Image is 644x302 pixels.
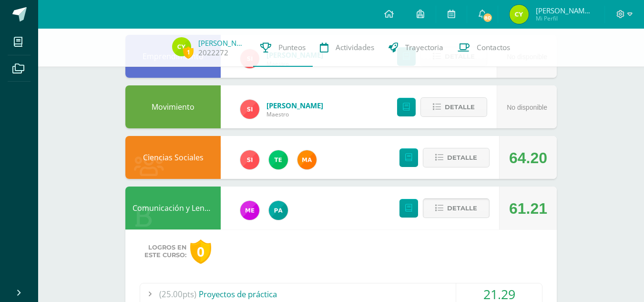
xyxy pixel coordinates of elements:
div: 64.20 [509,136,547,179]
button: Detalle [423,198,490,218]
a: Contactos [450,29,517,67]
span: Logros en este curso: [144,244,186,259]
img: 266030d5bbfb4fab9f05b9da2ad38396.png [297,150,317,169]
img: 1e3c7f018e896ee8adc7065031dce62a.png [240,100,259,119]
div: 61.21 [509,187,547,230]
a: Trayectoria [381,29,450,67]
span: Contactos [477,42,510,52]
div: Ciencias Sociales [125,136,221,179]
button: Detalle [423,148,490,167]
img: 9221ccec0b9c13a6522550b27c560307.png [510,5,529,24]
span: Punteos [278,42,306,52]
div: 0 [190,240,211,264]
div: Movimiento [125,85,221,128]
span: 80 [482,12,493,23]
div: Comunicación y Lenguaje [125,187,221,229]
img: 9221ccec0b9c13a6522550b27c560307.png [172,37,191,56]
img: 53dbe22d98c82c2b31f74347440a2e81.png [269,201,288,220]
img: 43d3dab8d13cc64d9a3940a0882a4dc3.png [269,150,288,169]
a: [PERSON_NAME] [198,38,246,48]
button: Detalle [420,97,487,117]
span: Detalle [447,149,477,167]
a: Actividades [313,29,381,67]
span: Detalle [445,98,475,116]
span: [PERSON_NAME] [PERSON_NAME] [536,6,593,15]
span: Trayectoria [405,42,443,52]
span: Maestro [266,110,323,118]
span: Actividades [336,42,374,52]
a: [PERSON_NAME] [266,101,323,110]
img: 1e3c7f018e896ee8adc7065031dce62a.png [240,150,259,169]
span: No disponible [507,104,547,111]
span: Detalle [447,199,477,217]
span: 1 [183,46,194,58]
img: 498c526042e7dcf1c615ebb741a80315.png [240,201,259,220]
a: Punteos [253,29,313,67]
a: 2022272 [198,48,228,58]
span: Mi Perfil [536,14,593,22]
